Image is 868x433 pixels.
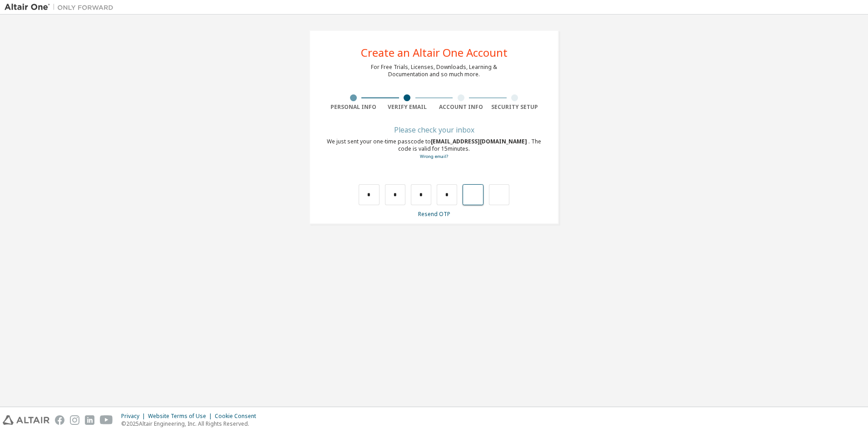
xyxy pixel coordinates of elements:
img: Altair One [5,3,118,12]
img: linkedin.svg [85,415,94,425]
div: Account Info [434,103,488,111]
p: © 2025 Altair Engineering, Inc. All Rights Reserved. [121,420,261,428]
div: Cookie Consent [215,413,261,420]
div: Privacy [121,413,148,420]
span: [EMAIL_ADDRESS][DOMAIN_NAME] [431,138,528,145]
div: Security Setup [488,103,542,111]
img: facebook.svg [55,415,64,425]
div: Personal Info [326,103,380,111]
div: Website Terms of Use [148,413,215,420]
div: Verify Email [380,103,434,111]
div: We just sent your one-time passcode to . The code is valid for 15 minutes. [326,138,542,160]
a: Resend OTP [418,210,450,218]
a: Go back to the registration form [420,153,448,159]
img: altair_logo.svg [3,415,49,425]
div: Create an Altair One Account [361,47,508,58]
div: For Free Trials, Licenses, Downloads, Learning & Documentation and so much more. [371,64,497,78]
img: youtube.svg [100,415,113,425]
div: Please check your inbox [326,127,542,133]
img: instagram.svg [70,415,79,425]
